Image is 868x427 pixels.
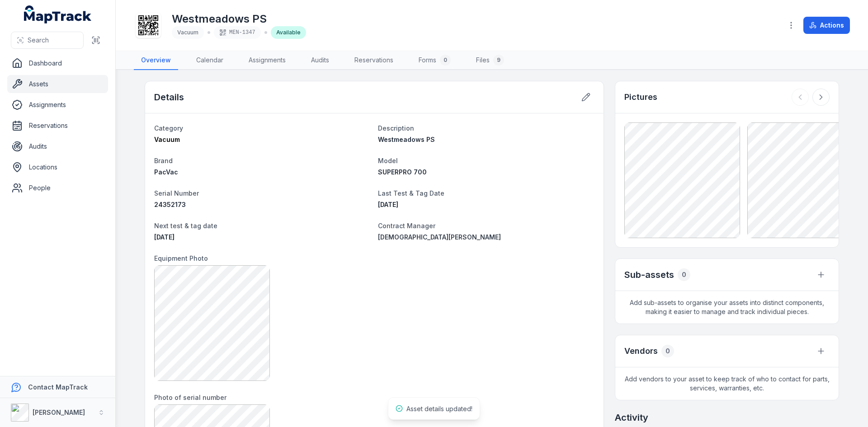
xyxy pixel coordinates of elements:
[7,137,108,155] a: Audits
[28,383,88,391] strong: Contact MapTrack
[177,29,198,36] span: Vacuum
[378,136,435,143] span: Westmeadows PS
[154,91,184,103] h2: Details
[154,201,186,208] span: 24352173
[469,51,511,70] a: Files9
[304,51,336,70] a: Audits
[154,136,180,143] span: Vacuum
[154,222,217,230] span: Next test & tag date
[411,51,458,70] a: Forms0
[378,157,398,164] span: Model
[624,345,658,357] h3: Vendors
[271,26,306,39] div: Available
[378,124,414,132] span: Description
[33,408,85,416] strong: [PERSON_NAME]
[7,158,108,176] a: Locations
[493,55,504,66] div: 9
[7,117,108,135] a: Reservations
[7,179,108,197] a: People
[7,96,108,114] a: Assignments
[624,268,674,281] h2: Sub-assets
[154,394,226,401] span: Photo of serial number
[615,367,839,400] span: Add vendors to your asset to keep track of who to contact for parts, services, warranties, etc.
[678,268,690,281] div: 0
[440,55,451,66] div: 0
[7,75,108,93] a: Assets
[378,201,398,208] span: [DATE]
[406,405,472,413] span: Asset details updated!
[661,345,674,357] div: 0
[154,124,183,132] span: Category
[154,157,173,164] span: Brand
[154,168,178,176] span: PacVac
[189,51,231,70] a: Calendar
[24,5,92,23] a: MapTrack
[154,233,175,241] time: 2/5/2026, 10:25:00 AM
[378,201,398,208] time: 8/5/2025, 11:25:00 AM
[214,26,261,39] div: MEN-1347
[347,51,401,70] a: Reservations
[378,168,427,176] span: SUPERPRO 700
[241,51,293,70] a: Assignments
[378,233,594,242] a: [DEMOGRAPHIC_DATA][PERSON_NAME]
[624,91,657,103] h3: Pictures
[615,291,839,324] span: Add sub-assets to organise your assets into distinct components, making it easier to manage and t...
[154,233,175,241] span: [DATE]
[378,222,435,230] span: Contract Manager
[7,54,108,72] a: Dashboard
[378,189,444,197] span: Last Test & Tag Date
[154,189,199,197] span: Serial Number
[134,51,178,70] a: Overview
[803,17,850,34] button: Actions
[28,36,49,45] span: Search
[154,254,208,262] span: Equipment Photo
[615,411,648,424] h2: Activity
[11,32,84,49] button: Search
[172,12,306,26] h1: Westmeadows PS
